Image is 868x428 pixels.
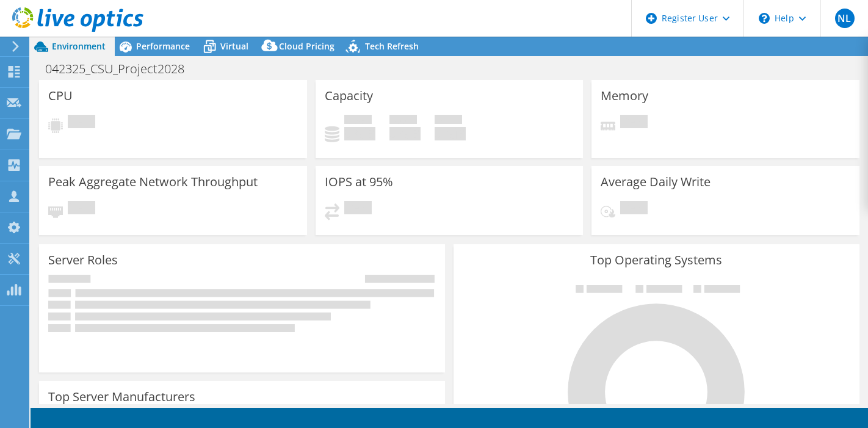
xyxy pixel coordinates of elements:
[325,89,373,103] h3: Capacity
[759,13,770,24] svg: \n
[389,115,417,127] span: Free
[220,40,248,52] span: Virtual
[435,127,466,140] h4: 0 GiB
[835,9,855,28] span: NL
[389,127,421,140] h4: 0 GiB
[68,115,95,131] span: Pending
[620,115,648,131] span: Pending
[48,89,73,103] h3: CPU
[48,175,258,189] h3: Peak Aggregate Network Throughput
[365,40,419,52] span: Tech Refresh
[48,390,195,404] h3: Top Server Manufacturers
[48,253,118,267] h3: Server Roles
[136,40,190,52] span: Performance
[279,40,335,52] span: Cloud Pricing
[435,115,462,127] span: Total
[344,115,372,127] span: Used
[601,175,711,189] h3: Average Daily Write
[68,201,95,217] span: Pending
[40,62,203,76] h1: 042325_CSU_Project2028
[620,201,648,217] span: Pending
[601,89,648,103] h3: Memory
[52,40,106,52] span: Environment
[344,127,375,140] h4: 0 GiB
[325,175,393,189] h3: IOPS at 95%
[463,253,850,267] h3: Top Operating Systems
[344,201,372,217] span: Pending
